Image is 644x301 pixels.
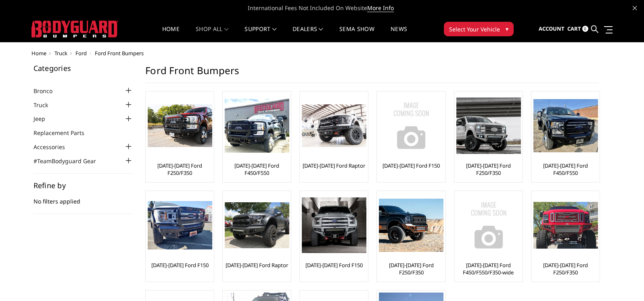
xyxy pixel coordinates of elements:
span: Ford Front Bumpers [95,50,144,57]
h5: Refine by [33,182,134,189]
a: [DATE]-[DATE] Ford F450/F550 [225,162,289,176]
div: No filters applied [33,182,134,214]
a: Support [245,26,276,42]
a: [DATE]-[DATE] Ford F150 [383,162,440,169]
a: Replacement Parts [33,129,94,137]
img: No Image [379,93,443,158]
a: [DATE]-[DATE] Ford F250/F350 [379,262,443,276]
a: [DATE]-[DATE] Ford F150 [305,262,363,269]
a: Jeep [33,114,55,123]
img: No Image [456,193,521,257]
a: [DATE]-[DATE] Ford F250/F350 [533,262,598,276]
h5: Categories [33,64,134,72]
span: Account [539,25,565,32]
a: Home [162,26,180,42]
a: News [391,26,407,42]
a: [DATE]-[DATE] Ford F150 [151,262,209,269]
a: SEMA Show [339,26,374,42]
a: Ford [75,50,87,57]
img: BODYGUARD BUMPERS [31,21,118,37]
a: Dealers [293,26,323,42]
a: Account [539,18,565,40]
a: Home [31,50,46,57]
a: [DATE]-[DATE] Ford F250/F350 [148,162,212,176]
a: Accessories [33,143,75,151]
a: More Info [367,4,394,12]
span: 0 [582,26,588,32]
span: Select Your Vehicle [449,25,500,33]
a: [DATE]-[DATE] Ford F250/F350 [456,162,521,176]
a: No Image [379,93,443,158]
a: No Image [456,193,521,257]
h1: Ford Front Bumpers [145,64,599,83]
a: #TeamBodyguard Gear [33,157,106,165]
a: [DATE]-[DATE] Ford Raptor [226,262,288,269]
a: [DATE]-[DATE] Ford F450/F550 [533,162,598,176]
span: Cart [567,25,581,32]
a: Cart 0 [567,18,588,40]
a: [DATE]-[DATE] Ford Raptor [303,162,365,169]
a: shop all [196,26,228,42]
a: Truck [54,50,67,57]
a: Truck [33,101,58,109]
a: Bronco [33,87,63,95]
button: Select Your Vehicle [444,22,514,36]
a: [DATE]-[DATE] Ford F450/F550/F350-wide [456,262,521,276]
span: ▾ [506,25,508,33]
